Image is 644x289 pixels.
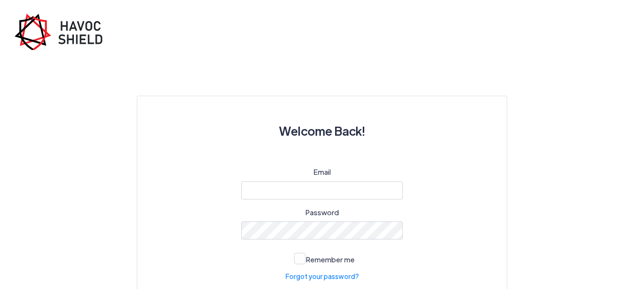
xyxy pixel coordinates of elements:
[160,119,484,143] h3: Welcome Back!
[314,167,331,178] label: Email
[286,271,359,281] a: Forgot your password?
[306,207,339,218] label: Password
[14,13,110,50] img: havoc-shield-register-logo.png
[306,255,355,264] span: Remember me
